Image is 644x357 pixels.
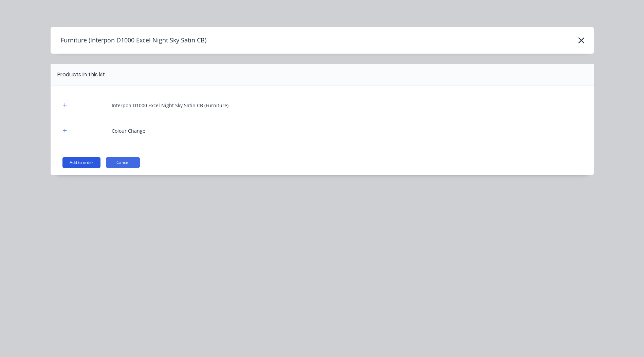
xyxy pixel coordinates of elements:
button: Cancel [106,157,140,168]
button: Add to order [62,157,100,168]
h4: Furniture (Interpon D1000 Excel Night Sky Satin CB) [51,34,206,47]
div: Colour Change [112,127,145,134]
div: Interpon D1000 Excel Night Sky Satin CB (Furniture) [112,102,228,109]
div: Products in this kit [57,71,105,79]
